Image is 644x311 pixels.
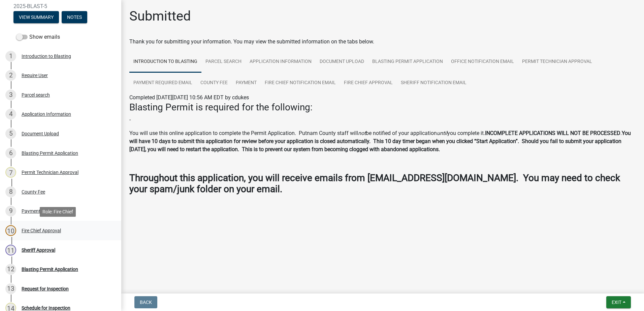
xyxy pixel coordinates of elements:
[13,11,59,23] button: View Summary
[129,129,636,153] p: You will use this online application to complete the Permit Application. Putnam County staff will...
[5,186,16,197] div: 8
[606,296,631,308] button: Exit
[22,131,59,136] div: Document Upload
[22,286,69,291] div: Request for Inspection
[261,72,340,94] a: Fire Chief Notification Email
[129,172,620,195] strong: Throughout this application, you will receive emails from [EMAIL_ADDRESS][DOMAIN_NAME]. You may n...
[22,267,78,272] div: Blasting Permit Application
[22,170,78,175] div: Permit Technician Approval
[22,209,40,213] div: Payment
[196,72,232,94] a: County Fee
[358,130,366,136] i: not
[129,51,201,73] a: Introduction to Blasting
[5,245,16,255] div: 11
[5,225,16,236] div: 10
[140,300,152,305] span: Back
[5,128,16,139] div: 5
[129,8,191,24] h1: Submitted
[134,296,157,308] button: Back
[5,109,16,119] div: 4
[22,228,61,233] div: Fire Chief Approval
[5,148,16,159] div: 6
[22,189,45,194] div: County Fee
[22,151,78,155] div: Blasting Permit Application
[5,167,16,178] div: 7
[22,248,55,252] div: Sheriff Approval
[22,73,48,78] div: Require User
[129,116,636,124] p: -
[397,72,471,94] a: Sheriff Notification Email
[485,130,620,136] strong: INCOMPLETE APPLICATIONS WILL NOT BE PROCESSED
[129,38,636,46] div: Thank you for submitting your information. You may view the submitted information on the tabs below.
[62,11,87,23] button: Notes
[62,15,87,20] wm-modal-confirm: Notes
[129,72,196,94] a: Payment Required Email
[40,207,76,217] div: Role: Fire Chief
[22,306,70,310] div: Schedule for Inspection
[316,51,368,73] a: Document Upload
[13,3,108,9] span: 2025-BLAST-5
[368,51,447,73] a: Blasting Permit Application
[437,130,447,136] i: until
[232,72,261,94] a: Payment
[447,51,518,73] a: Office Notification Email
[246,51,316,73] a: Application Information
[5,264,16,275] div: 12
[201,51,246,73] a: Parcel search
[5,90,16,100] div: 3
[340,72,397,94] a: Fire Chief Approval
[22,112,71,116] div: Application Information
[5,70,16,81] div: 2
[22,54,71,59] div: Introduction to Blasting
[13,15,59,20] wm-modal-confirm: Summary
[129,102,636,113] h3: Blasting Permit is required for the following:
[129,94,249,101] span: Completed [DATE][DATE] 10:56 AM EDT by cdukes
[518,51,596,73] a: Permit Technician Approval
[5,206,16,216] div: 9
[5,283,16,294] div: 13
[22,93,50,97] div: Parcel search
[16,33,60,41] label: Show emails
[5,51,16,62] div: 1
[129,130,631,152] strong: You will have 10 days to submit this application for review before your application is closed aut...
[612,300,621,305] span: Exit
